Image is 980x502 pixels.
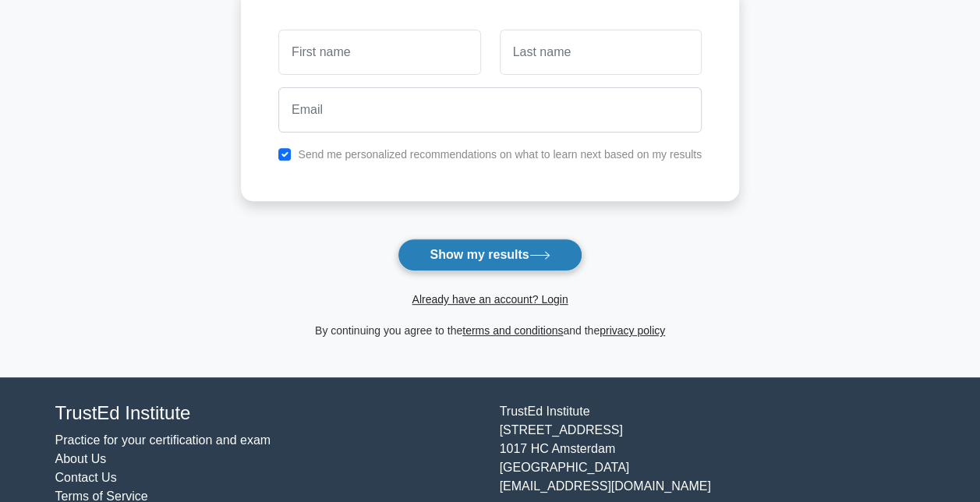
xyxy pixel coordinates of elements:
a: Already have an account? Login [412,293,568,306]
input: Last name [500,30,702,75]
label: Send me personalized recommendations on what to learn next based on my results [298,148,702,161]
h4: TrustEd Institute [55,402,481,425]
input: Email [278,87,702,133]
button: Show my results [398,239,582,271]
a: Contact Us [55,471,117,484]
a: terms and conditions [462,324,563,337]
a: Practice for your certification and exam [55,433,271,447]
div: By continuing you agree to the and the [232,321,748,340]
a: About Us [55,452,107,465]
input: First name [278,30,480,75]
a: privacy policy [600,324,665,337]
